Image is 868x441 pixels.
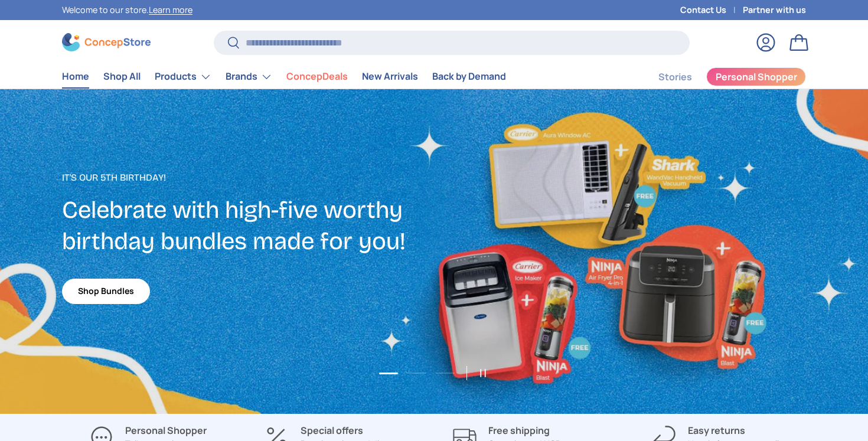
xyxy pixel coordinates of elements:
strong: Easy returns [688,424,745,437]
p: Welcome to our store. [62,4,192,17]
a: Products [155,65,211,89]
strong: Free shipping [488,424,550,437]
nav: Secondary [630,65,806,89]
strong: Special offers [301,424,363,437]
a: ConcepDeals [286,65,348,88]
a: Back by Demand [432,65,506,88]
img: ConcepStore [62,33,151,51]
a: Contact Us [680,4,743,17]
summary: Products [148,65,218,89]
a: Personal Shopper [706,67,806,86]
a: Shop All [103,65,141,88]
a: Stories [658,66,692,89]
summary: Brands [218,65,279,89]
h2: Celebrate with high-five worthy birthday bundles made for you! [62,194,434,257]
a: New Arrivals [362,65,418,88]
a: Partner with us [743,4,806,17]
nav: Primary [62,65,506,89]
span: Personal Shopper [716,72,797,81]
a: Shop Bundles [62,279,150,304]
a: Brands [226,65,272,89]
a: Home [62,65,89,88]
a: Learn more [149,4,192,15]
strong: Personal Shopper [125,424,207,437]
p: It's our 5th Birthday! [62,171,434,185]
